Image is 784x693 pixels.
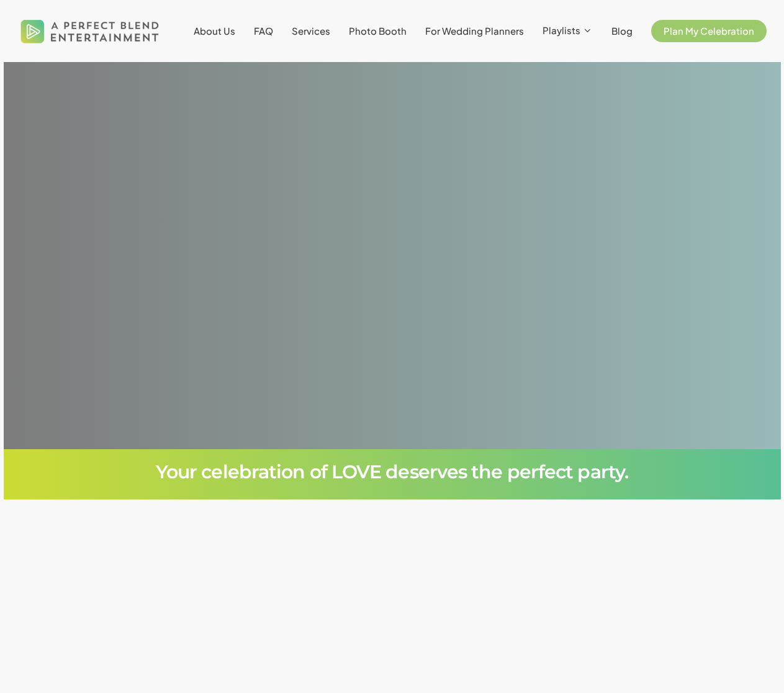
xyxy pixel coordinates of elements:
[17,9,163,53] img: A Perfect Blend Entertainment
[543,24,580,36] span: Playlists
[292,25,330,37] span: Services
[664,25,754,37] span: Plan My Celebration
[425,26,524,36] a: For Wedding Planners
[611,25,633,37] span: Blog
[37,463,747,481] h3: Your celebration of LOVE deserves the perfect party.
[611,26,633,36] a: Blog
[254,25,273,37] span: FAQ
[194,25,235,37] span: About Us
[651,26,767,36] a: Plan My Celebration
[194,26,235,36] a: About Us
[349,25,407,37] span: Photo Booth
[543,25,593,37] a: Playlists
[349,26,407,36] a: Photo Booth
[254,26,273,36] a: FAQ
[292,26,330,36] a: Services
[425,25,524,37] span: For Wedding Planners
